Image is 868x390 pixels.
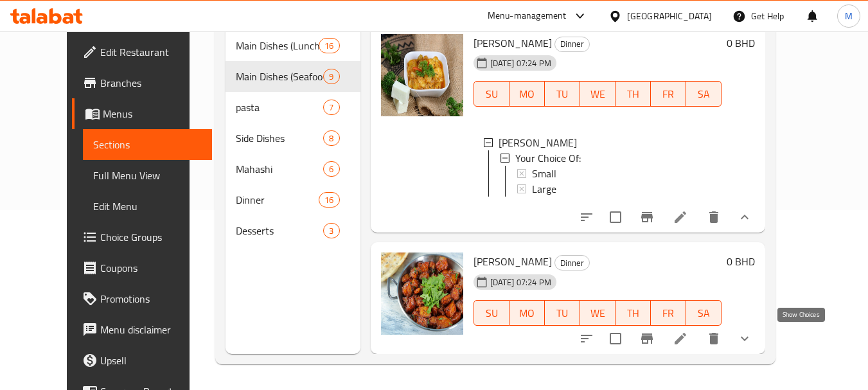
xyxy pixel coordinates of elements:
[545,300,580,326] button: TU
[698,323,729,354] button: delete
[226,184,360,215] div: Dinner16
[236,130,324,146] span: Side Dishes
[656,304,681,323] span: FR
[72,222,212,253] a: Choice Groups
[103,106,202,121] span: Menus
[236,38,319,53] span: Main Dishes (Lunch)
[324,225,339,237] span: 3
[555,256,589,270] span: Dinner
[585,304,610,323] span: WE
[236,161,324,177] span: Mahashi
[72,253,212,283] a: Coupons
[509,81,545,107] button: MO
[236,69,324,84] span: Main Dishes (Seafood)
[545,81,580,107] button: TU
[319,40,339,52] span: 16
[691,85,716,103] span: SA
[686,81,722,107] button: SA
[474,300,509,326] button: SU
[571,323,602,354] button: sort-choices
[236,223,324,238] span: Desserts
[226,25,360,251] nav: Menu sections
[100,353,202,368] span: Upsell
[324,71,339,83] span: 9
[323,69,339,84] div: items
[323,100,339,115] div: items
[100,322,202,337] span: Menu disclaimer
[673,209,688,225] a: Edit menu item
[845,9,853,23] span: M
[100,291,202,306] span: Promotions
[621,304,646,323] span: TH
[585,85,610,103] span: WE
[602,325,629,352] span: Select to update
[323,130,339,146] div: items
[686,300,722,326] button: SA
[324,132,339,145] span: 8
[93,199,202,214] span: Edit Menu
[651,300,686,326] button: FR
[93,137,202,152] span: Sections
[691,304,716,323] span: SA
[474,33,552,53] span: [PERSON_NAME]
[621,85,646,103] span: TH
[100,260,202,276] span: Coupons
[673,331,688,346] a: Edit menu item
[602,204,629,231] span: Select to update
[324,163,339,175] span: 6
[499,135,577,150] span: [PERSON_NAME]
[616,300,651,326] button: TH
[485,57,556,69] span: [DATE] 07:24 PM
[226,30,360,61] div: Main Dishes (Lunch)16
[515,150,581,166] span: Your Choice Of:
[485,276,556,288] span: [DATE] 07:24 PM
[100,229,202,245] span: Choice Groups
[72,67,212,98] a: Branches
[729,323,760,354] button: show more
[226,92,360,123] div: pasta7
[532,181,556,197] span: Large
[555,37,589,51] span: Dinner
[319,192,339,208] div: items
[381,253,463,335] img: Hamsa Aloo
[698,202,729,233] button: delete
[737,209,752,225] svg: Show Choices
[226,61,360,92] div: Main Dishes (Seafood)9
[72,283,212,314] a: Promotions
[72,345,212,376] a: Upsell
[488,8,567,24] div: Menu-management
[83,191,212,222] a: Edit Menu
[226,123,360,154] div: Side Dishes8
[727,34,755,52] h6: 0 BHD
[226,215,360,246] div: Desserts3
[550,304,575,323] span: TU
[479,304,504,323] span: SU
[236,192,319,208] div: Dinner
[474,81,509,107] button: SU
[627,9,712,23] div: [GEOGRAPHIC_DATA]
[93,168,202,183] span: Full Menu View
[72,314,212,345] a: Menu disclaimer
[729,202,760,233] button: show more
[474,252,552,271] span: [PERSON_NAME]
[100,44,202,60] span: Edit Restaurant
[319,194,339,206] span: 16
[571,202,602,233] button: sort-choices
[72,37,212,67] a: Edit Restaurant
[515,85,540,103] span: MO
[236,100,324,115] span: pasta
[616,81,651,107] button: TH
[323,161,339,177] div: items
[226,154,360,184] div: Mahashi6
[727,253,755,270] h6: 0 BHD
[509,300,545,326] button: MO
[323,223,339,238] div: items
[656,85,681,103] span: FR
[651,81,686,107] button: FR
